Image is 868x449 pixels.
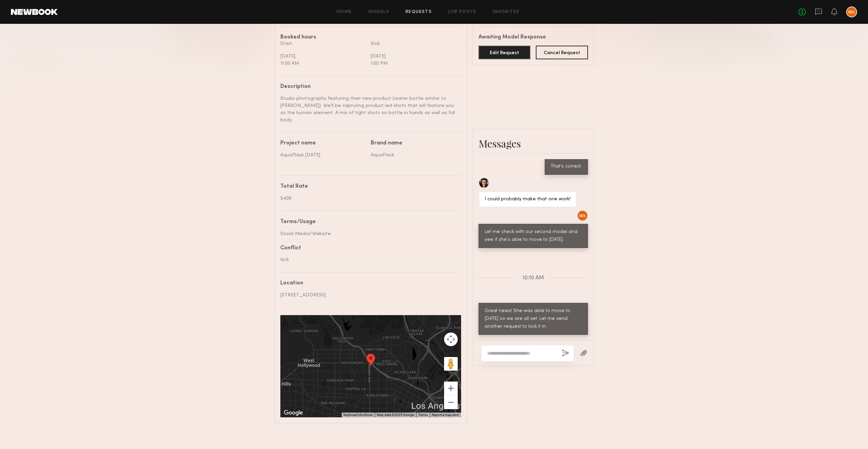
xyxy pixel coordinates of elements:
[444,382,458,395] button: Zoom in
[280,281,456,286] div: Location
[371,60,456,67] div: 1:00 PM
[280,195,456,202] div: $400
[406,10,432,14] a: Requests
[377,413,414,417] span: Map data ©2025 Google
[371,40,456,47] div: End:
[536,46,588,59] button: Cancel Request
[282,408,305,417] a: Open this area in Google Maps (opens a new window)
[368,10,389,14] a: Models
[337,10,352,14] a: Home
[479,46,531,59] button: Edit Request
[280,219,456,225] div: Terms/Usage
[551,163,582,171] div: That's correct.
[448,10,476,14] a: Job Posts
[280,84,456,90] div: Description
[282,408,305,417] img: Google
[371,152,456,159] div: AquaFlask
[280,141,366,146] div: Project name
[280,60,366,67] div: 11:00 AM
[485,196,571,203] div: I could probably make that one work!
[280,53,366,60] div: [DATE]
[485,307,582,331] div: Great news! She was able to move to [DATE] so we are all set. Let me send another request to lock...
[418,413,428,417] a: Terms
[280,230,456,237] div: Social Media/Website
[523,275,544,281] span: 10:10 AM
[280,246,456,251] div: Conflict
[432,413,459,417] a: Report a map error
[444,357,458,371] button: Drag Pegman onto the map to open Street View
[479,137,588,150] div: Messages
[280,95,456,124] div: Studio photography featuring their new product (water bottle similar to [PERSON_NAME]). We’ll be ...
[280,257,456,264] div: N/A
[371,53,456,60] div: [DATE]
[280,184,456,189] div: Total Rate
[280,35,461,40] div: Booked hours
[479,35,588,40] div: Awaiting Model Response
[280,40,366,47] div: Start:
[485,228,582,244] div: Let me check with our second model and see if she's able to move to [DATE].
[493,10,520,14] a: Favorites
[444,332,458,346] button: Map camera controls
[280,152,366,159] div: AquaFlask [DATE]
[343,413,373,417] button: Keyboard shortcuts
[444,396,458,409] button: Zoom out
[371,141,456,146] div: Brand name
[280,292,456,299] div: [STREET_ADDRESS]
